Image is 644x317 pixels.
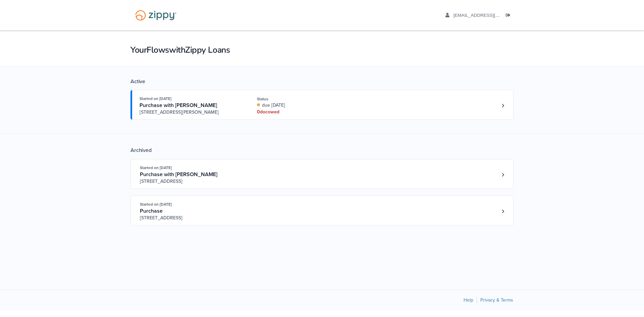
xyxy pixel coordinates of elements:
h1: Your Flows with Zippy Loans [130,44,514,56]
span: Started on [DATE] [140,165,172,170]
span: ahawes623@gmail.com [453,13,530,18]
span: Purchase with [PERSON_NAME] [140,171,217,178]
a: edit profile [445,13,530,19]
span: [STREET_ADDRESS][PERSON_NAME] [140,109,242,116]
a: Loan number 4088491 [498,206,508,216]
img: Logo [131,7,181,24]
span: Started on [DATE] [140,202,172,207]
span: Started on [DATE] [140,96,171,101]
a: Open loan 4238297 [130,90,514,120]
span: Purchase with [PERSON_NAME] [140,102,217,109]
a: Open loan 4088491 [130,196,514,225]
span: [STREET_ADDRESS] [140,178,242,185]
div: Status [257,96,346,102]
div: Archived [130,147,514,154]
div: due [DATE] [257,102,346,109]
a: Loan number 4100895 [498,170,508,180]
span: Purchase [140,208,163,214]
a: Loan number 4238297 [498,101,508,111]
a: Log out [506,13,513,19]
a: Open loan 4100895 [130,159,514,189]
a: Help [464,297,473,303]
a: Privacy & Terms [480,297,513,303]
span: [STREET_ADDRESS] [140,215,242,221]
div: Active [130,78,514,85]
div: 0 doc owed [257,109,346,115]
